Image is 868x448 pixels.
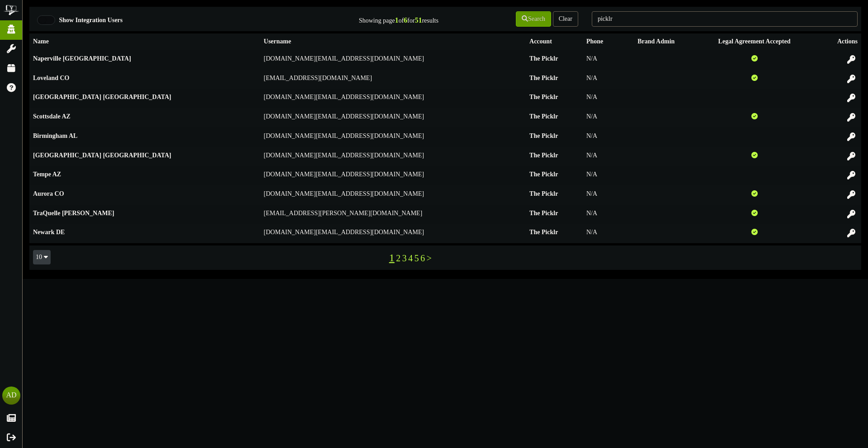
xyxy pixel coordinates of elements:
td: [EMAIL_ADDRESS][DOMAIN_NAME] [260,70,526,89]
th: Naperville [GEOGRAPHIC_DATA] [29,50,260,70]
td: [DOMAIN_NAME][EMAIL_ADDRESS][DOMAIN_NAME] [260,127,526,147]
td: N/A [583,127,621,147]
td: N/A [583,205,621,224]
th: The Picklr [526,89,583,108]
th: Username [260,33,526,50]
a: 4 [408,253,413,263]
td: N/A [583,89,621,108]
button: Clear [553,11,578,27]
a: 1 [389,252,395,264]
a: 2 [396,253,401,263]
th: Newark DE [29,224,260,243]
th: [GEOGRAPHIC_DATA] [GEOGRAPHIC_DATA] [29,89,260,108]
td: [DOMAIN_NAME][EMAIL_ADDRESS][DOMAIN_NAME] [260,185,526,205]
td: [DOMAIN_NAME][EMAIL_ADDRESS][DOMAIN_NAME] [260,89,526,108]
th: Scottsdale AZ [29,108,260,128]
td: [DOMAIN_NAME][EMAIL_ADDRESS][DOMAIN_NAME] [260,147,526,166]
td: [DOMAIN_NAME][EMAIL_ADDRESS][DOMAIN_NAME] [260,224,526,243]
th: Phone [583,33,621,50]
th: TraQuelle [PERSON_NAME] [29,205,260,224]
th: The Picklr [526,147,583,166]
div: AD [2,387,20,405]
div: Showing page of for results [306,10,445,26]
th: Actions [817,33,861,50]
strong: 1 [395,16,398,24]
th: The Picklr [526,166,583,186]
th: The Picklr [526,50,583,70]
label: Show Integration Users [52,16,123,25]
th: Tempe AZ [29,166,260,186]
td: N/A [583,50,621,70]
td: N/A [583,166,621,186]
td: N/A [583,108,621,128]
th: Birmingham AL [29,127,260,147]
th: Brand Admin [621,33,692,50]
th: Legal Agreement Accepted [691,33,817,50]
td: [DOMAIN_NAME][EMAIL_ADDRESS][DOMAIN_NAME] [260,108,526,128]
strong: 6 [404,16,407,24]
td: N/A [583,147,621,166]
a: 3 [402,253,407,263]
td: N/A [583,70,621,89]
td: [DOMAIN_NAME][EMAIL_ADDRESS][DOMAIN_NAME] [260,50,526,70]
button: 10 [33,250,51,264]
th: Account [526,33,583,50]
td: [DOMAIN_NAME][EMAIL_ADDRESS][DOMAIN_NAME] [260,166,526,186]
th: The Picklr [526,185,583,205]
th: The Picklr [526,70,583,89]
input: -- Search -- [592,11,858,27]
th: Name [29,33,260,50]
a: 6 [420,253,425,263]
td: [EMAIL_ADDRESS][PERSON_NAME][DOMAIN_NAME] [260,205,526,224]
strong: 51 [415,16,422,24]
th: [GEOGRAPHIC_DATA] [GEOGRAPHIC_DATA] [29,147,260,166]
th: The Picklr [526,108,583,128]
a: > [427,253,432,263]
td: N/A [583,224,621,243]
th: Aurora CO [29,185,260,205]
td: N/A [583,185,621,205]
button: Search [516,11,551,27]
th: Loveland CO [29,70,260,89]
th: The Picklr [526,224,583,243]
th: The Picklr [526,127,583,147]
th: The Picklr [526,205,583,224]
a: 5 [415,253,419,263]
